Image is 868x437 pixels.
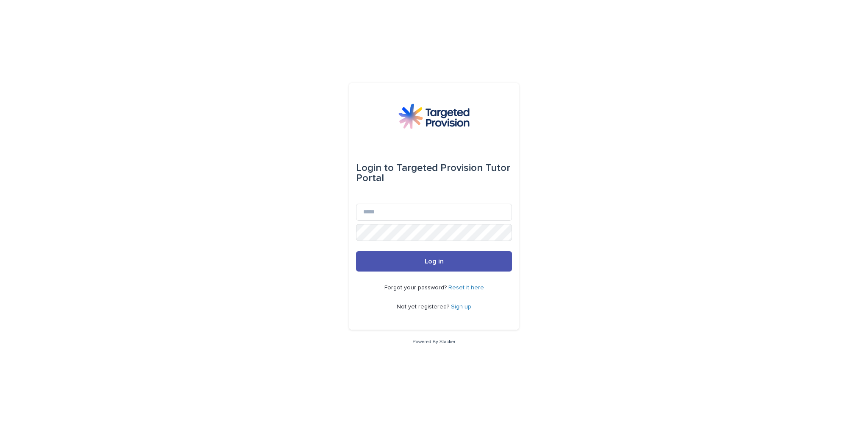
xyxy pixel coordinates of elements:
[356,251,512,272] button: Log in
[384,285,448,291] span: Forgot your password?
[412,339,455,344] a: Powered By Stacker
[425,258,444,265] span: Log in
[356,163,394,173] span: Login to
[397,304,451,310] span: Not yet registered?
[398,104,470,129] img: M5nRWzHhSzIhMunXDL62
[448,285,484,291] a: Reset it here
[356,156,512,190] div: Targeted Provision Tutor Portal
[451,304,471,310] a: Sign up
